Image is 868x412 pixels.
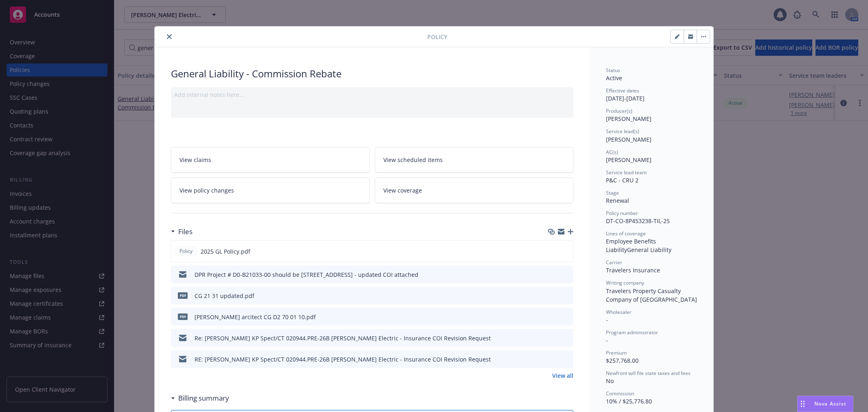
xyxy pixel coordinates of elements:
span: Newfront will file state taxes and fees [606,370,691,377]
span: Program administrator [606,329,658,336]
div: Re: [PERSON_NAME] KP Spect/CT 020944.PRE-26B [PERSON_NAME] Electric - Insurance COI Revision Request [195,334,491,342]
button: preview file [563,270,570,279]
span: Wholesaler [606,309,632,316]
span: Producer(s) [606,107,632,114]
a: View policy changes [171,178,370,203]
a: View scheduled items [375,147,574,173]
div: CG 21 31 updated.pdf [195,291,254,300]
button: download file [550,270,556,279]
span: General Liability [627,246,671,254]
button: preview file [563,355,570,364]
span: Effective dates [606,87,639,94]
span: [PERSON_NAME] [606,136,652,143]
span: [PERSON_NAME] [606,156,652,164]
button: preview file [563,291,570,300]
span: Active [606,74,622,82]
span: View policy changes [179,186,234,195]
a: View coverage [375,178,574,203]
span: Commission [606,390,634,397]
div: Billing summary [171,393,229,403]
span: Policy [178,248,194,255]
div: General Liability - Commission Rebate [171,67,573,81]
a: View claims [171,147,370,173]
div: RE: [PERSON_NAME] KP Spect/CT 020944.PRE-26B [PERSON_NAME] Electric - Insurance COI Revision Request [195,355,491,364]
div: Files [171,226,192,237]
button: download file [550,334,556,342]
span: Policy number [606,210,638,217]
button: close [164,32,174,42]
div: Add internal notes here... [174,90,570,99]
div: DPR Project # D0-B21033-00 should be [STREET_ADDRESS] - updated COI attached [195,270,418,279]
div: [PERSON_NAME] arcitect CG D2 70 01 10.pdf [195,313,316,321]
span: Premium [606,349,627,356]
span: Travelers Property Casualty Company of [GEOGRAPHIC_DATA] [606,287,697,303]
button: preview file [563,334,570,342]
span: View claims [179,156,211,164]
button: download file [550,355,556,364]
span: [PERSON_NAME] [606,115,652,123]
span: Nova Assist [814,400,846,407]
span: 10% / $25,776.80 [606,397,652,405]
button: preview file [562,247,570,256]
span: 2025 GL Policy.pdf [201,247,250,256]
span: P&C - CRU 2 [606,176,638,184]
span: pdf [178,313,188,320]
span: Service lead team [606,169,647,176]
button: preview file [563,313,570,321]
button: Nova Assist [797,396,853,412]
button: download file [549,247,556,256]
a: View all [552,371,573,380]
span: - [606,316,608,324]
span: View coverage [383,186,422,195]
h3: Files [178,226,192,237]
span: Renewal [606,197,629,204]
span: Travelers Insurance [606,266,660,274]
span: No [606,377,614,385]
span: DT-CO-8P453238-TIL-25 [606,217,670,225]
span: Employee Benefits Liability [606,237,658,254]
div: [DATE] - [DATE] [606,87,697,103]
span: Stage [606,189,619,196]
button: download file [550,291,556,300]
div: Drag to move [798,396,808,412]
button: download file [550,313,556,321]
span: Carrier [606,259,622,266]
span: - [606,336,608,344]
span: Policy [427,33,447,41]
span: Service lead(s) [606,128,639,135]
span: pdf [178,292,188,298]
span: $257,768.00 [606,357,638,364]
span: View scheduled items [383,156,443,164]
span: AC(s) [606,149,618,156]
h3: Billing summary [178,393,229,403]
span: Status [606,67,620,74]
span: Lines of coverage [606,230,646,237]
span: Writing company [606,279,644,286]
